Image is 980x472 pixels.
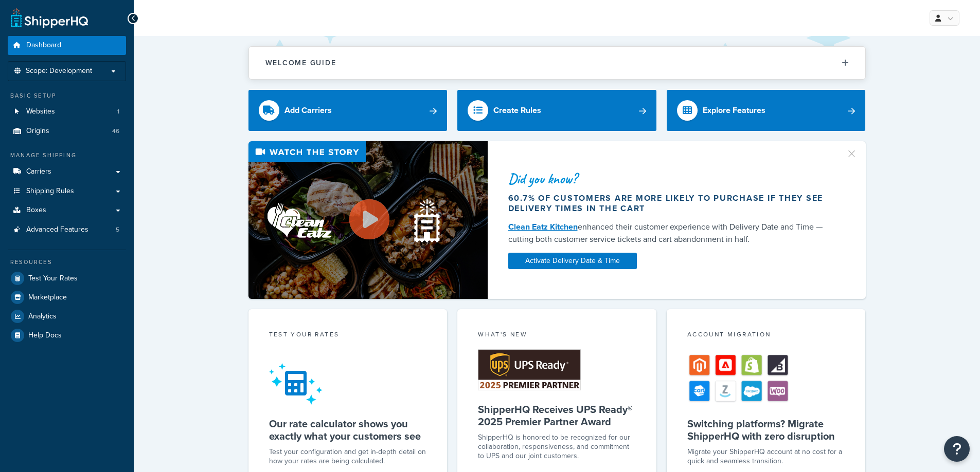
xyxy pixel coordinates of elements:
div: Account Migration [687,330,845,342]
span: Scope: Development [26,67,92,75]
li: Advanced Features [8,220,126,239]
h5: Switching platforms? Migrate ShipperHQ with zero disruption [687,418,845,442]
li: Websites [8,102,126,121]
span: Dashboard [26,41,61,50]
a: Carriers [8,162,126,181]
a: Boxes [8,201,126,220]
span: Shipping Rules [26,187,74,196]
a: Test Your Rates [8,269,126,288]
a: Activate Delivery Date & Time [508,253,637,269]
div: Basic Setup [8,91,126,100]
div: Did you know? [508,172,833,186]
span: Analytics [28,312,57,321]
span: 1 [117,107,119,116]
span: Websites [26,107,55,116]
div: Test your rates [269,330,427,342]
img: Video thumbnail [248,141,488,299]
div: Resources [8,258,126,267]
a: Analytics [8,307,126,326]
a: Dashboard [8,36,126,55]
a: Help Docs [8,326,126,345]
li: Origins [8,122,126,141]
a: Origins46 [8,122,126,141]
a: Clean Eatz Kitchen [508,221,578,233]
span: Test Your Rates [28,274,78,283]
div: Add Carriers [284,103,332,118]
div: Migrate your ShipperHQ account at no cost for a quick and seamless transition. [687,447,845,466]
span: Origins [26,127,49,136]
span: Carriers [26,167,51,176]
div: 60.7% of customers are more likely to purchase if they see delivery times in the cart [508,193,833,214]
a: Shipping Rules [8,182,126,201]
button: Welcome Guide [249,47,865,79]
div: enhanced their customer experience with Delivery Date and Time — cutting both customer service ti... [508,221,833,246]
a: Add Carriers [248,90,448,131]
a: Websites1 [8,102,126,121]
p: ShipperHQ is honored to be recognized for our collaboration, responsiveness, and commitment to UP... [478,433,636,461]
a: Marketplace [8,288,126,307]
a: Explore Features [667,90,866,131]
div: What's New [478,330,636,342]
span: 5 [116,225,119,234]
div: Manage Shipping [8,151,126,160]
h5: Our rate calculator shows you exactly what your customers see [269,418,427,442]
div: Test your configuration and get in-depth detail on how your rates are being calculated. [269,447,427,466]
div: Create Rules [493,103,541,118]
span: Marketplace [28,293,67,302]
a: Advanced Features5 [8,220,126,239]
h2: Welcome Guide [265,59,336,67]
button: Open Resource Center [944,436,970,462]
h5: ShipperHQ Receives UPS Ready® 2025 Premier Partner Award [478,403,636,428]
div: Explore Features [703,103,765,118]
span: 46 [112,127,119,136]
span: Boxes [26,206,46,215]
span: Help Docs [28,331,62,340]
a: Create Rules [457,90,656,131]
span: Advanced Features [26,225,88,234]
